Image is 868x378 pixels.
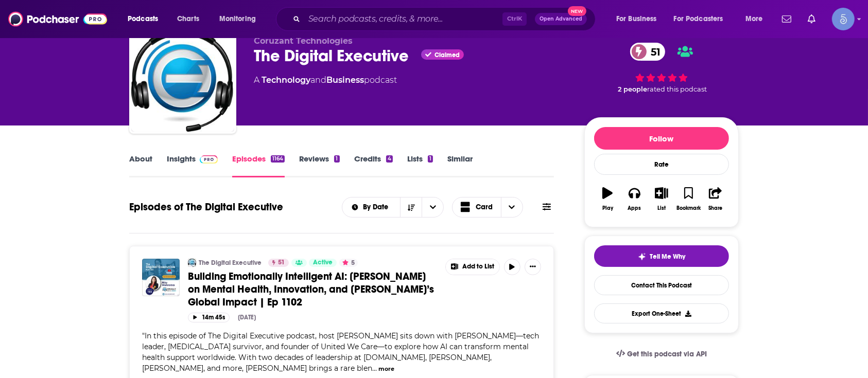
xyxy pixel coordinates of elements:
[621,181,648,218] button: Apps
[262,75,310,85] a: Technology
[640,43,666,61] span: 51
[199,259,262,267] a: The Digital Executive
[188,270,434,309] span: Building Emotionally Intelligent AI: [PERSON_NAME] on Mental Health, Innovation, and [PERSON_NAME...
[286,7,605,31] div: Search podcasts, credits, & more...
[435,52,460,58] span: Claimed
[200,155,218,164] img: Podchaser Pro
[129,154,152,177] a: About
[326,75,364,85] a: Business
[594,181,621,218] button: Play
[594,245,729,267] button: tell me why sparkleTell Me Why
[339,259,358,267] button: 5
[8,9,107,29] img: Podchaser - Follow, Share and Rate Podcasts
[525,259,541,275] button: Show More Button
[446,259,499,275] button: Show More Button
[271,155,285,163] div: 1164
[386,155,393,163] div: 4
[212,11,269,27] button: open menu
[342,204,401,211] button: open menu
[832,8,855,30] img: User Profile
[167,154,218,177] a: InsightsPodchaser Pro
[142,331,539,373] span: "
[447,154,473,177] a: Similar
[232,154,285,177] a: Episodes1164
[188,313,230,322] button: 14m 45s
[299,154,339,177] a: Reviews1
[627,350,707,358] span: Get this podcast via API
[363,204,392,211] span: By Date
[594,275,729,295] a: Contact This Podcast
[594,303,729,323] button: Export One-Sheet
[129,201,283,213] h1: Episodes of The Digital Executive
[618,85,647,93] span: 2 people
[128,12,158,26] span: Podcasts
[674,12,723,26] span: For Podcasters
[608,341,715,367] a: Get this podcast via API
[745,12,763,26] span: More
[476,204,493,211] span: Card
[407,154,433,177] a: Lists1
[616,12,657,26] span: For Business
[778,10,795,28] a: Show notifications dropdown
[650,253,686,261] span: Tell Me Why
[540,16,582,22] span: Open Advanced
[804,10,820,28] a: Show notifications dropdown
[254,36,353,46] span: Coruzant Technologies
[177,12,199,26] span: Charts
[584,36,739,100] div: 51 2 peoplerated this podcast
[378,365,394,373] button: more
[638,253,646,261] img: tell me why sparkle
[238,314,256,321] div: [DATE]
[372,364,377,373] span: ...
[428,155,433,163] div: 1
[142,259,180,296] img: Building Emotionally Intelligent AI: Ritu Mehrotra on Mental Health, Innovation, and Stella’s Glo...
[738,11,776,27] button: open menu
[219,12,256,26] span: Monitoring
[568,6,586,16] span: New
[667,11,738,27] button: open menu
[594,127,729,150] button: Follow
[647,85,707,93] span: rated this podcast
[142,331,539,373] span: In this episode of The Digital Executive podcast, host [PERSON_NAME] sits down with [PERSON_NAME]...
[309,259,337,267] a: Active
[708,205,722,211] div: Share
[452,197,523,218] button: Choose View
[278,258,285,268] span: 51
[313,258,333,268] span: Active
[422,197,443,217] button: open menu
[676,205,701,211] div: Bookmark
[120,11,171,27] button: open menu
[268,259,289,267] a: 51
[702,181,729,218] button: Share
[342,197,444,218] h2: Choose List sort
[502,12,527,26] span: Ctrl K
[131,29,234,132] img: The Digital Executive
[675,181,702,218] button: Bookmark
[400,197,422,217] button: Sort Direction
[832,8,855,30] button: Show profile menu
[832,8,855,30] span: Logged in as Spiral5-G1
[188,270,438,309] a: Building Emotionally Intelligent AI: [PERSON_NAME] on Mental Health, Innovation, and [PERSON_NAME...
[602,205,613,211] div: Play
[648,181,675,218] button: List
[334,155,339,163] div: 1
[594,154,729,175] div: Rate
[609,11,670,27] button: open menu
[628,205,641,211] div: Apps
[535,13,587,25] button: Open AdvancedNew
[657,205,666,211] div: List
[462,263,494,271] span: Add to List
[254,74,397,86] div: A podcast
[630,43,666,61] a: 51
[354,154,393,177] a: Credits4
[304,11,502,27] input: Search podcasts, credits, & more...
[170,11,205,27] a: Charts
[188,259,196,267] img: The Digital Executive
[310,75,326,85] span: and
